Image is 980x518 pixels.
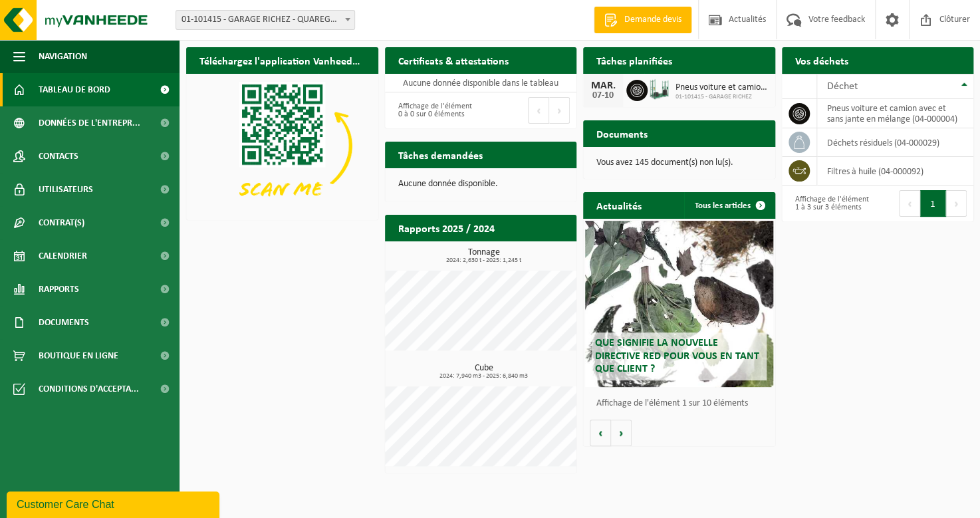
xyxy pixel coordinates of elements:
button: Previous [528,97,549,124]
span: Conditions d'accepta... [39,372,139,406]
h3: Cube [392,364,577,380]
span: Contacts [39,140,78,173]
button: 1 [920,190,946,217]
span: 01-101415 - GARAGE RICHEZ [675,93,769,101]
span: Boutique en ligne [39,339,118,372]
h2: Actualités [583,192,655,218]
span: 01-101415 - GARAGE RICHEZ - QUAREGNON [176,10,355,30]
span: Pneus voiture et camion avec et sans jante en mélange [675,82,769,93]
h2: Tâches planifiées [583,47,685,73]
td: déchets résiduels (04-000029) [817,128,974,157]
button: Vorige [590,420,611,446]
div: MAR. [590,80,616,91]
h2: Téléchargez l'application Vanheede+ maintenant! [186,47,378,73]
a: Que signifie la nouvelle directive RED pour vous en tant que client ? [585,221,773,387]
span: 2024: 2,630 t - 2025: 1,245 t [392,257,577,264]
h2: Documents [583,120,661,146]
span: Demande devis [621,13,685,27]
span: Données de l'entrepr... [39,106,140,140]
span: Rapports [39,273,79,306]
iframe: chat widget [7,489,222,518]
h2: Vos déchets [782,47,862,73]
td: filtres à huile (04-000092) [817,157,974,186]
a: Demande devis [594,7,691,33]
div: Affichage de l'élément 1 à 3 sur 3 éléments [789,189,871,218]
img: PB-MR-5000-C2 [648,78,670,100]
span: Que signifie la nouvelle directive RED pour vous en tant que client ? [595,338,759,374]
button: Next [946,190,967,217]
span: Déchet [827,81,858,92]
a: Tous les articles [684,192,774,219]
button: Volgende [611,420,632,446]
h3: Tonnage [392,248,577,264]
td: Aucune donnée disponible dans le tableau [385,74,577,92]
a: Consulter les rapports [461,241,575,267]
span: Navigation [39,40,87,73]
button: Next [549,97,570,124]
td: pneus voiture et camion avec et sans jante en mélange (04-000004) [817,99,974,128]
span: Utilisateurs [39,173,93,206]
div: 07-10 [590,91,616,100]
span: Calendrier [39,239,87,273]
button: Previous [899,190,920,217]
p: Affichage de l'élément 1 sur 10 éléments [596,399,769,408]
p: Vous avez 145 document(s) non lu(s). [596,158,762,168]
img: Download de VHEPlus App [186,74,378,217]
span: Documents [39,306,89,339]
span: Contrat(s) [39,206,84,239]
span: 2024: 7,940 m3 - 2025: 6,840 m3 [392,373,577,380]
h2: Rapports 2025 / 2024 [385,215,508,241]
div: Affichage de l'élément 0 à 0 sur 0 éléments [392,96,474,125]
h2: Tâches demandées [385,142,496,168]
p: Aucune donnée disponible. [398,180,564,189]
span: 01-101415 - GARAGE RICHEZ - QUAREGNON [176,11,354,29]
h2: Certificats & attestations [385,47,522,73]
span: Tableau de bord [39,73,110,106]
